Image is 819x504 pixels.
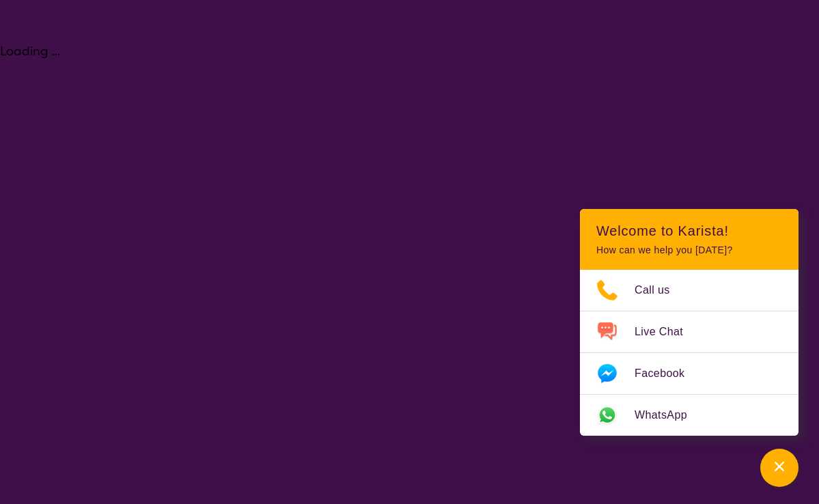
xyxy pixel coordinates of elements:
span: Call us [635,280,686,300]
a: Web link opens in a new tab. [580,395,799,436]
h2: Welcome to Karista! [596,223,782,239]
span: WhatsApp [635,405,704,425]
ul: Choose channel [580,270,799,436]
span: Live Chat [635,322,699,342]
span: Facebook [635,363,701,384]
div: Channel Menu [580,209,799,436]
button: Channel Menu [760,449,799,487]
p: How can we help you [DATE]? [596,244,782,256]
